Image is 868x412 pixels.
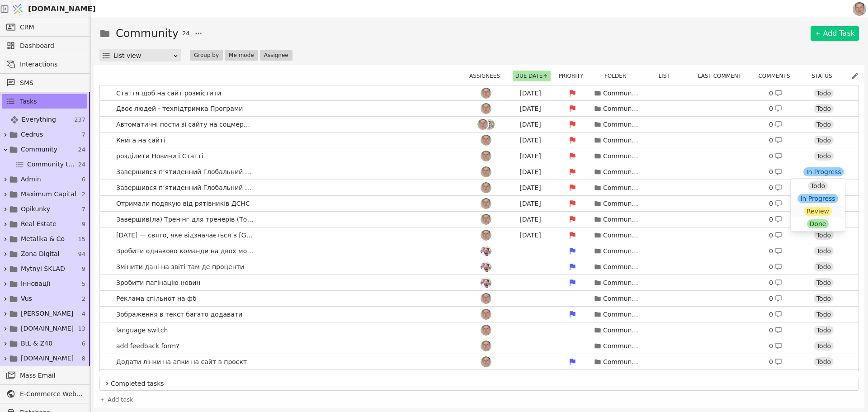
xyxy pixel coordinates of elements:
p: Community [603,310,639,319]
img: Ро [481,166,491,177]
a: Книга на сайтіРо[DATE]Community0 Todo [100,133,859,148]
div: 0 [769,231,782,240]
a: CRM [2,20,87,34]
button: In Progress [792,192,844,205]
div: Status [802,71,847,81]
a: [DATE] — свято, яке відзначається в [GEOGRAPHIC_DATA] щорічно [DATE]Ро[DATE]Community0 Todo [100,227,859,243]
a: Додати лінки на апки на сайт в проєктРоCommunity0 Todo [100,354,859,369]
span: [DOMAIN_NAME] [21,324,74,333]
span: Реклама спільнот на фб [113,292,200,305]
div: Todo [814,104,834,113]
a: Завершив(ла) Тренінг для тренерів (ТоТ) Глобального курсуРо[DATE]Community0 Todo [100,212,859,227]
span: 24 [78,145,85,154]
span: 13 [78,324,85,333]
div: Todo [814,278,834,287]
span: [PERSON_NAME] [21,309,73,318]
div: Todo [814,231,834,240]
div: 0 [769,199,782,208]
button: Folder [602,71,634,81]
img: Хр [481,261,491,272]
img: Ро [477,119,488,130]
a: Змінити дані на звіті там де процентиХрCommunity0 Todo [100,259,859,275]
span: Зробити пагінацію новин [113,276,204,289]
div: 0 [769,326,782,335]
div: 0 [769,215,782,224]
span: 15 [78,235,85,244]
button: Todo [792,180,844,192]
button: Last comment [695,71,750,81]
span: Змінити дані на звіті там де проценти [113,260,248,274]
div: 0 [769,152,782,161]
div: Todo [814,262,834,271]
img: Ро [481,325,491,336]
span: 2 [82,294,85,303]
div: 0 [769,104,782,114]
img: Logo [11,0,24,18]
div: Todo [814,310,834,319]
div: 0 [769,294,782,303]
span: Community [21,145,57,154]
span: 9 [82,265,85,274]
span: BtL & Z40 [21,339,52,348]
img: Ро [481,356,491,367]
a: Двоє людей - техпідтримка ПрограмиРо[DATE]Community0 Todo [100,101,859,116]
div: Todo [814,152,834,161]
span: Завершився п’ятиденний Глобальний курс [113,166,257,179]
div: [DATE] [510,167,551,177]
div: 0 [769,310,782,319]
div: List view [113,49,173,62]
a: Add Task [811,26,859,41]
span: Двоє людей - техпідтримка Програми [113,102,246,115]
img: Ро [481,88,491,99]
span: Completed tasks [111,379,855,388]
span: 7 [82,205,85,214]
span: 24 [182,29,190,38]
span: Автоматичні пости зі сайту на соцмережі [113,118,257,131]
span: 5 [82,279,85,289]
div: Todo [814,341,834,350]
span: Interactions [20,60,83,69]
div: Todo [814,357,834,366]
button: Due date [513,71,551,81]
img: Ро [481,135,491,146]
span: Maximum Capital [21,189,76,199]
p: Community [603,104,639,114]
div: Comments [755,71,798,81]
img: Ро [481,230,491,241]
span: E-Commerce Web Development at Zona Digital Agency [20,389,83,399]
span: Tasks [20,97,37,106]
div: Priority [556,71,592,81]
span: Отримали подякую від рятівників ДСНС [113,197,254,210]
span: Mytnyi SKLAD [21,264,65,274]
button: Comments [755,71,798,81]
span: Книга на сайті [113,134,169,147]
a: розділити Новини і СтаттіРо[DATE]Community0 Todo [100,148,859,164]
div: Todo [814,120,834,129]
p: Community [603,341,639,351]
div: Todo [814,246,834,256]
button: Me mode [225,50,258,61]
button: Status [809,71,840,81]
div: 0 [769,183,782,193]
p: Community [603,357,639,367]
button: List [656,71,678,81]
span: Додати лінки на апки на сайт в проєкт [113,355,250,369]
img: Ро [481,341,491,351]
img: Ро [481,309,491,320]
span: Dashboard [20,41,83,51]
a: E-Commerce Web Development at Zona Digital Agency [2,387,87,401]
span: 6 [82,175,85,184]
div: List [644,71,689,81]
span: Vus [21,294,32,303]
span: Cedrus [21,130,43,139]
div: Folder [595,71,641,81]
div: 0 [769,341,782,351]
span: 24 [78,160,85,169]
p: Community [603,199,639,208]
span: SMS [20,78,83,88]
div: [DATE] [510,104,551,114]
button: Group by [190,50,223,61]
img: 1560949290925-CROPPED-IMG_0201-2-.jpg [853,2,866,16]
div: [DATE] [510,231,551,240]
div: Done [807,219,829,228]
